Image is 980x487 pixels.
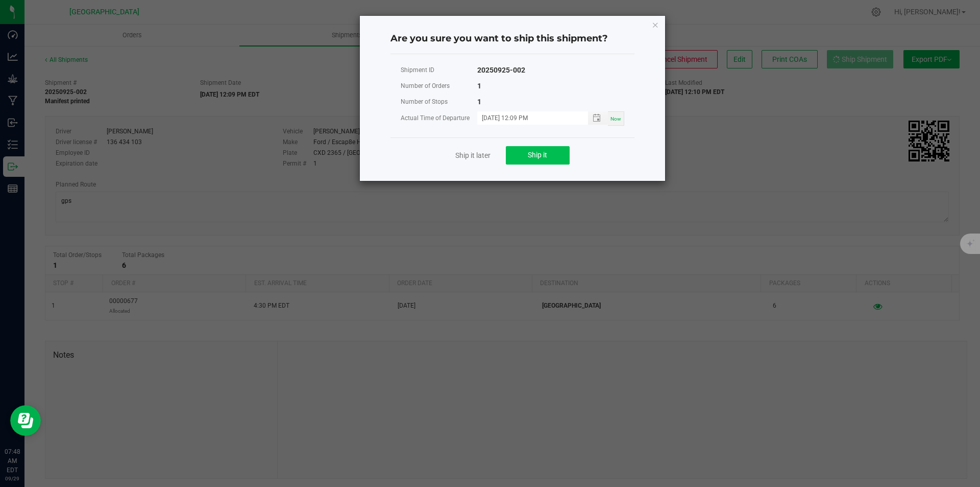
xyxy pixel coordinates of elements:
[477,111,577,124] input: MM/dd/yyyy HH:MM a
[477,64,525,77] div: 20250925-002
[10,405,41,436] iframe: Resource center
[477,80,481,92] div: 1
[588,111,608,124] span: Toggle popup
[506,146,570,165] button: Ship it
[390,32,634,45] h4: Are you sure you want to ship this shipment?
[401,64,477,77] div: Shipment ID
[652,18,659,31] button: Close
[477,96,481,108] div: 1
[610,116,621,122] span: Now
[401,80,477,92] div: Number of Orders
[401,112,477,125] div: Actual Time of Departure
[528,151,547,159] span: Ship it
[401,96,477,108] div: Number of Stops
[455,150,491,160] a: Ship it later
